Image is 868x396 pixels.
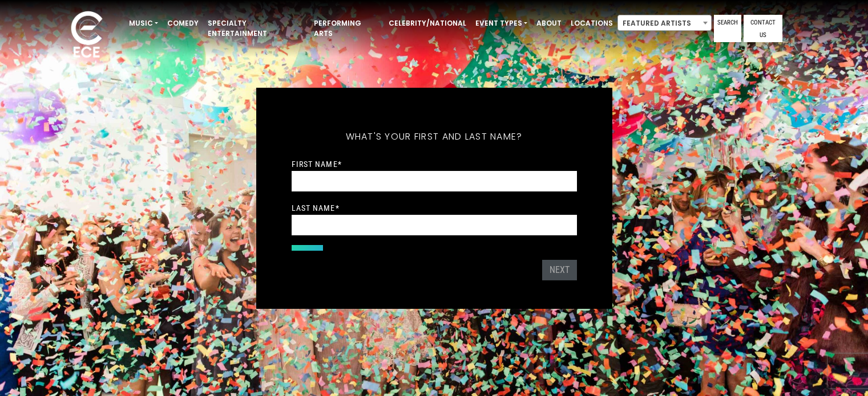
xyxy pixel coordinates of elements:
span: Featured Artists [618,15,711,31]
a: Locations [566,14,617,33]
a: Celebrity/National [384,14,471,33]
a: Contact Us [744,15,782,42]
span: Featured Artists [617,15,712,31]
a: Search [714,15,741,42]
a: About [532,14,566,33]
a: Performing Arts [309,14,384,43]
label: First Name [292,159,342,169]
a: Specialty Entertainment [203,14,309,43]
h5: What's your first and last name? [292,116,577,157]
label: Last Name [292,203,340,213]
a: Comedy [163,14,203,33]
a: Music [124,14,163,33]
a: Event Types [471,14,532,33]
img: ece_new_logo_whitev2-1.png [58,8,115,63]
